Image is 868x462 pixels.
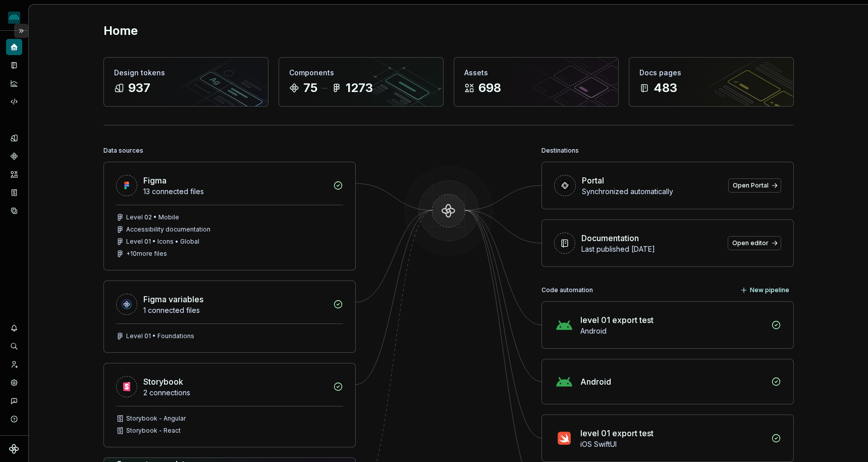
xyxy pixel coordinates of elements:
a: Storybook2 connectionsStorybook - AngularStorybook - React [103,363,356,447]
div: Last published [DATE] [581,244,722,254]
img: 418c6d47-6da6-4103-8b13-b5999f8989a1.png [8,12,20,24]
div: iOS SwiftUI [580,439,765,449]
div: 937 [128,80,150,96]
button: Contact support [6,393,22,409]
div: 698 [478,80,501,96]
div: 2 connections [143,388,327,398]
div: Code automation [541,283,593,297]
div: Synchronized automatically [582,187,722,197]
a: Open editor [728,236,781,250]
a: Assets [6,166,22,182]
button: New pipeline [737,283,794,297]
a: Open Portal [728,178,781,193]
h2: Home [103,23,138,39]
button: Expand sidebar [14,24,28,38]
div: Design tokens [114,68,258,78]
div: Level 01 • Icons • Global [126,238,199,246]
div: Storybook [143,376,183,388]
div: Assets [464,68,608,78]
div: level 01 export test [580,427,654,439]
a: Settings [6,375,22,391]
div: 1273 [346,80,373,96]
button: Notifications [6,320,22,336]
div: Documentation [581,232,639,244]
div: Level 01 • Foundations [126,332,194,340]
a: Data sources [6,203,22,219]
div: Android [580,326,765,336]
div: Storybook - Angular [126,414,186,423]
a: Figma13 connected filesLevel 02 • MobileAccessibility documentationLevel 01 • Icons • Global+10mo... [103,162,356,270]
div: Storybook - React [126,427,181,435]
div: 1 connected files [143,305,327,315]
a: Documentation [6,57,22,73]
div: Accessibility documentation [126,225,210,234]
div: Figma [143,174,167,187]
div: level 01 export test [580,314,654,326]
a: Assets698 [454,57,619,107]
div: 483 [654,80,677,96]
span: New pipeline [750,286,789,294]
div: Components [289,68,433,78]
a: Analytics [6,75,22,91]
div: Figma variables [143,293,203,305]
span: Open editor [732,239,769,247]
a: Invite team [6,356,22,373]
div: Android [580,376,611,388]
div: 13 connected files [143,187,327,197]
a: Components751273 [279,57,444,107]
div: 75 [303,80,317,96]
a: Storybook stories [6,184,22,201]
div: Destinations [541,144,579,158]
a: Figma variables1 connected filesLevel 01 • Foundations [103,281,356,353]
svg: Supernova Logo [9,444,19,454]
span: Open Portal [733,181,769,190]
a: Docs pages483 [629,57,794,107]
a: Code automation [6,94,22,110]
div: Portal [582,174,604,187]
a: Home [6,39,22,55]
div: + 10 more files [126,250,167,258]
a: Design tokens [6,130,22,146]
button: Search ⌘K [6,338,22,354]
div: Data sources [103,144,143,158]
a: Components [6,148,22,164]
a: Design tokens937 [103,57,268,107]
div: Docs pages [639,68,783,78]
div: Level 02 • Mobile [126,213,179,221]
